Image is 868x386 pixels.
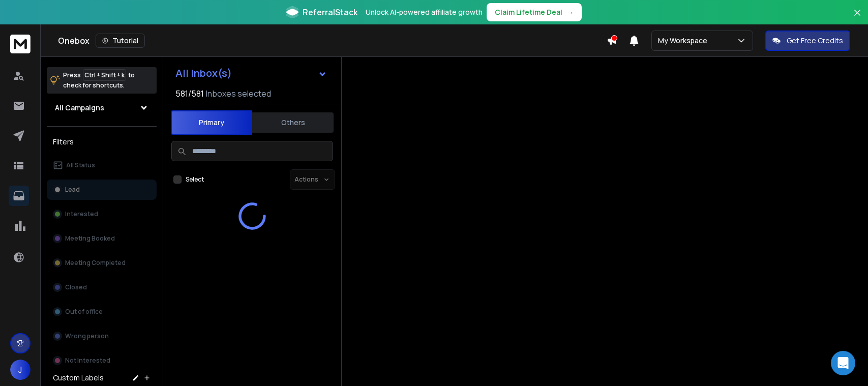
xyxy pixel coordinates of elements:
h1: All Inbox(s) [175,68,232,78]
button: Get Free Credits [765,31,850,51]
p: Get Free Credits [787,36,843,46]
button: All Campaigns [47,98,157,118]
span: Ctrl + Shift + k [83,69,126,81]
button: All Inbox(s) [167,63,335,83]
h3: Filters [47,135,157,149]
label: Select [186,175,204,184]
h1: All Campaigns [55,103,104,113]
h3: Custom Labels [53,373,104,383]
div: Onebox [58,34,607,48]
span: 581 / 581 [175,87,204,100]
span: ReferralStack [303,6,357,18]
h3: Inboxes selected [206,87,271,100]
button: Others [252,111,334,134]
span: → [566,7,574,17]
button: Close banner [851,6,864,31]
button: Claim Lifetime Deal→ [487,3,582,21]
button: J [10,360,31,380]
p: My Workspace [658,36,711,46]
button: Tutorial [96,34,145,48]
p: Press to check for shortcuts. [63,70,135,91]
div: Open Intercom Messenger [831,351,855,375]
button: Primary [171,110,252,135]
p: Unlock AI-powered affiliate growth [366,7,483,17]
